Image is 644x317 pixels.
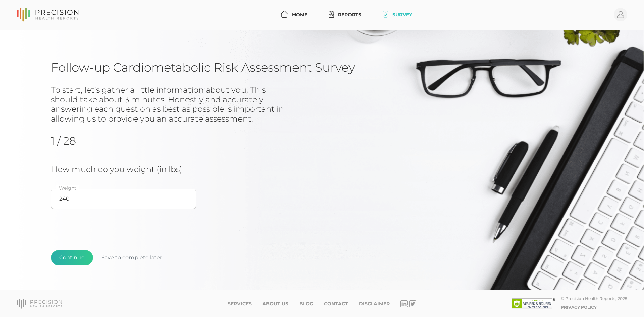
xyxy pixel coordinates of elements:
a: Disclaimer [359,301,390,307]
h3: To start, let’s gather a little information about you. This should take about 3 minutes. Honestly... [51,85,292,124]
a: Blog [299,301,313,307]
h3: How much do you weight (in lbs) [51,165,376,174]
input: Weight [51,189,196,209]
h1: Follow-up Cardiometabolic Risk Assessment Survey [51,60,593,75]
a: Contact [324,301,348,307]
a: Reports [326,9,364,21]
a: Services [228,301,252,307]
button: Continue [51,250,93,265]
h2: 1 / 28 [51,135,120,147]
button: Save to complete later [93,250,170,265]
a: Home [278,9,310,21]
a: Survey [380,9,415,21]
div: © Precision Health Reports, 2025 [561,296,627,301]
a: Privacy Policy [561,305,597,310]
a: About Us [262,301,288,307]
img: SSL site seal - click to verify [512,298,555,309]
